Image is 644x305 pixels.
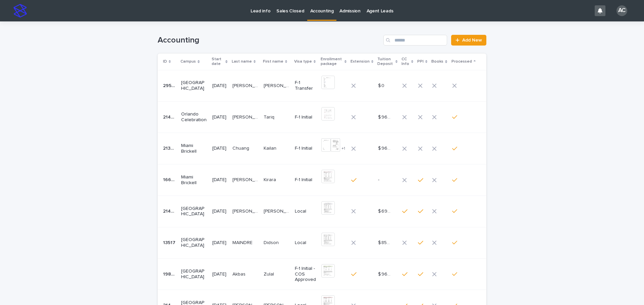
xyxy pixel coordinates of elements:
[295,266,316,283] p: F-1 Initial - COS Approved
[158,258,486,290] tr: 1982919829 [GEOGRAPHIC_DATA][DATE]AkbasAkbas ZulalZulal F-1 Initial - COS Approved$ 960.00$ 960.00
[212,146,227,151] p: [DATE]
[232,82,260,89] p: Gomez Rodriguez
[295,115,316,120] p: F-1 Initial
[163,58,167,65] p: ID
[431,58,443,65] p: Books
[232,144,251,151] p: Chuang
[158,101,486,133] tr: 2140321403 Orlando Celebration[DATE][PERSON_NAME][PERSON_NAME] TariqTariq F-1 Initial$ 960.00$ 96...
[232,176,260,183] p: [PERSON_NAME]
[181,206,207,217] p: [GEOGRAPHIC_DATA]
[351,58,370,65] p: Extension
[212,272,227,277] p: [DATE]
[158,227,486,258] tr: 1351713517 [GEOGRAPHIC_DATA][DATE]MAINDREMAINDRE DidsonDidson Local$ 850.00$ 850.00
[401,56,410,68] p: CC Info
[378,207,392,214] p: $ 690.00
[264,270,275,277] p: Zulal
[383,35,447,46] input: Search
[378,239,392,246] p: $ 850.00
[181,80,207,91] p: [GEOGRAPHIC_DATA]
[264,144,278,151] p: Kailan
[163,176,177,183] p: 16614
[378,82,386,89] p: $ 0
[264,82,291,89] p: [PERSON_NAME]
[163,113,177,120] p: 21403
[263,58,283,65] p: First name
[341,147,345,151] span: + 1
[232,113,260,120] p: ALABDULWAHAB
[294,58,312,65] p: Visa type
[616,5,627,16] div: AC
[181,269,207,280] p: [GEOGRAPHIC_DATA]
[163,144,177,151] p: 21345
[264,176,277,183] p: Kirara
[321,56,343,68] p: Enrollment package
[212,83,227,89] p: [DATE]
[378,270,392,277] p: $ 960.00
[451,58,472,65] p: Processed
[212,209,227,214] p: [DATE]
[377,56,393,68] p: Tuition Deposit
[163,207,177,214] p: 21437
[158,164,486,196] tr: 1661416614 Miami Brickell[DATE][PERSON_NAME][PERSON_NAME] KiraraKirara F-1 Initial--
[295,80,316,91] p: F-1 Transfer
[13,4,27,17] img: stacker-logo-s-only.png
[295,209,316,214] p: Local
[232,270,247,277] p: Akbas
[212,56,224,68] p: Start date
[158,196,486,227] tr: 2143721437 [GEOGRAPHIC_DATA][DATE][PERSON_NAME][PERSON_NAME] [PERSON_NAME][PERSON_NAME] Local$ 69...
[158,35,381,45] h1: Accounting
[295,177,316,183] p: F-1 Initial
[378,113,392,120] p: $ 960.00
[264,113,276,120] p: Tariq
[181,237,207,248] p: [GEOGRAPHIC_DATA]
[163,239,177,246] p: 13517
[462,38,482,43] span: Add New
[232,207,260,214] p: Silva Mendes
[264,207,291,214] p: Michely Cristhina
[378,176,381,183] p: -
[295,240,316,246] p: Local
[212,115,227,120] p: [DATE]
[417,58,424,65] p: PPI
[232,58,252,65] p: Last name
[181,111,207,123] p: Orlando Celebration
[295,146,316,151] p: F-1 Initial
[212,240,227,246] p: [DATE]
[158,133,486,164] tr: 2134521345 Miami Brickell[DATE]ChuangChuang KailanKailan F-1 Initial+1$ 960.00$ 960.00
[264,239,280,246] p: Didson
[378,144,392,151] p: $ 960.00
[232,239,254,246] p: MAINDRE
[163,270,177,277] p: 19829
[451,35,486,46] a: Add New
[163,82,177,89] p: 29567
[180,58,196,65] p: Campus
[181,143,207,154] p: Miami Brickell
[212,177,227,183] p: [DATE]
[158,70,486,101] tr: 2956729567 [GEOGRAPHIC_DATA][DATE][PERSON_NAME][PERSON_NAME] [PERSON_NAME][PERSON_NAME] F-1 Trans...
[181,174,207,186] p: Miami Brickell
